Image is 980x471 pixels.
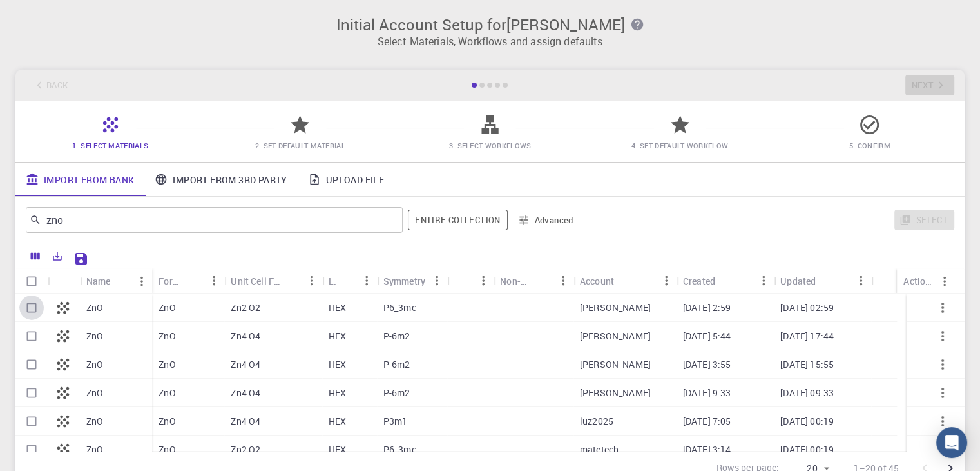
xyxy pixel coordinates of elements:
div: Actions [903,268,934,294]
a: Import From 3rd Party [144,163,297,196]
p: [DATE] 17:44 [780,330,834,343]
p: [PERSON_NAME] [580,330,651,343]
button: Entire collection [408,210,507,230]
p: [DATE] 15:55 [780,358,834,371]
div: Name [80,268,152,294]
button: Sort [281,270,302,291]
h3: Initial Account Setup for [PERSON_NAME] [23,15,957,34]
p: HEX [329,415,346,428]
a: Upload File [298,163,394,196]
div: Actions [897,268,955,294]
button: Sort [454,270,474,291]
button: Sort [336,270,356,291]
p: [DATE] 9:33 [683,386,731,399]
button: Menu [753,270,774,291]
p: luz2025 [580,415,613,428]
button: Export [46,246,68,266]
div: Unit Cell Formula [224,268,322,294]
button: Sort [532,270,553,291]
p: ZnO [86,443,103,456]
p: ZnO [86,386,103,399]
p: P6_3mc [383,301,416,314]
span: Filter throughout whole library including sets (folders) [408,210,507,230]
div: Account [573,268,677,294]
div: Name [86,268,111,294]
div: Created [683,268,715,294]
p: HEX [329,330,346,343]
p: ZnO [86,358,103,371]
button: Sort [111,271,131,292]
p: Zn4 O4 [231,358,260,371]
p: [PERSON_NAME] [580,358,651,371]
div: Formula [159,268,183,294]
button: Menu [427,270,447,291]
span: 4. Set Default Workflow [631,141,728,150]
div: Unit Cell Formula [231,268,281,294]
p: [DATE] 02:59 [780,301,834,314]
span: Support [26,9,72,21]
p: [DATE] 3:55 [683,358,731,371]
button: Sort [715,270,736,291]
span: 5. Confirm [849,141,890,150]
button: Advanced [513,210,580,230]
p: P-6m2 [383,330,410,343]
p: P-6m2 [383,358,410,371]
p: HEX [329,301,346,314]
p: Zn2 O2 [231,443,260,456]
p: [DATE] 7:05 [683,415,731,428]
button: Menu [204,270,224,291]
p: matetech [580,443,619,456]
p: [PERSON_NAME] [580,386,651,399]
button: Columns [24,246,46,266]
span: 1. Select Materials [72,141,148,150]
p: [DATE] 09:33 [780,386,834,399]
button: Sort [816,270,836,291]
p: ZnO [86,330,103,343]
p: Zn4 O4 [231,330,260,343]
div: Icon [48,268,80,294]
p: ZnO [159,301,175,314]
button: Menu [656,270,677,291]
p: P-6m2 [383,386,410,399]
p: ZnO [159,358,175,371]
div: Symmetry [383,268,425,294]
span: 3. Select Workflows [448,141,531,150]
p: Zn4 O4 [231,415,260,428]
p: ZnO [86,415,103,428]
button: Menu [356,270,377,291]
p: P6_3mc [383,443,416,456]
p: [DATE] 5:44 [683,330,731,343]
button: Sort [183,270,204,291]
button: Menu [302,270,322,291]
button: Menu [851,270,872,291]
p: ZnO [159,386,175,399]
span: 2. Set Default Material [255,141,345,150]
p: [DATE] 00:19 [780,443,834,456]
p: HEX [329,386,346,399]
div: Non-periodic [494,268,573,294]
button: Menu [934,271,955,292]
button: Menu [473,270,494,291]
div: Non-periodic [500,268,532,294]
p: [DATE] 3:14 [683,443,731,456]
p: Zn4 O4 [231,386,260,399]
p: [DATE] 2:59 [683,301,731,314]
p: ZnO [159,415,175,428]
div: Account [580,268,614,294]
p: HEX [329,443,346,456]
p: P3m1 [383,415,408,428]
div: Lattice [322,268,377,294]
div: Updated [774,268,871,294]
button: Menu [553,270,573,291]
button: Menu [131,271,152,292]
p: ZnO [159,330,175,343]
p: Zn2 O2 [231,301,260,314]
p: ZnO [86,301,103,314]
button: Save Explorer Settings [68,246,94,272]
p: Select Materials, Workflows and assign defaults [23,34,957,49]
div: Formula [152,268,224,294]
p: [PERSON_NAME] [580,301,651,314]
p: [DATE] 00:19 [780,415,834,428]
button: Sort [614,270,635,291]
p: ZnO [159,443,175,456]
